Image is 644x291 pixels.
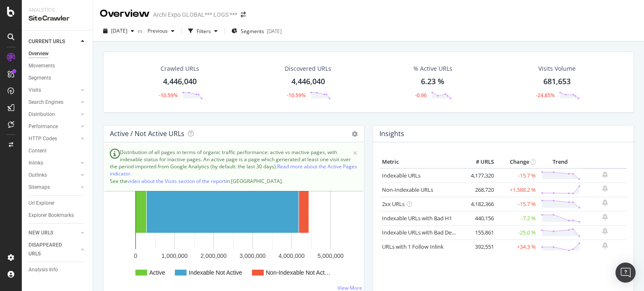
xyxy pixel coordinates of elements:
td: -15.7 % [496,168,538,183]
div: Discovered URLs [285,64,331,73]
div: [DATE] [267,28,282,35]
td: +34.3 % [496,239,538,254]
td: -7.2 % [496,211,538,225]
td: 4,182,366 [462,197,496,211]
text: Indexable Not Active [189,269,242,276]
a: Indexable URLs [382,172,421,179]
td: +1,588.2 % [496,183,538,197]
div: 6.23 % [421,76,444,87]
div: -10.59% [159,92,178,99]
text: 5,000,000 [317,252,343,259]
h4: Active / Not Active URLs [110,128,184,139]
span: × [353,149,358,157]
text: 0 [134,252,138,259]
a: Url Explorer [29,199,87,208]
a: Read more about the Active Pages indicator. [110,163,357,177]
div: Distribution of all pages in terms of organic traffic performance: active vs inactive pages, with... [104,142,364,191]
div: Overview [100,7,150,21]
a: Visits [29,86,78,95]
div: bell-plus [602,199,608,206]
svg: A chart. [110,156,354,286]
div: -24.85% [536,92,555,99]
a: Search Engines [29,98,78,107]
button: Previous [144,24,178,38]
a: Analysis Info [29,265,87,274]
th: Metric [380,156,462,168]
div: Crawled URLs [161,64,199,73]
p: See the in [GEOGRAPHIC_DATA]. [110,178,358,185]
td: 155,861 [462,225,496,239]
div: Search Engines [29,98,63,107]
div: -0.96 [415,92,427,99]
div: Visits [29,86,41,95]
button: Segments[DATE] [228,24,285,38]
a: CURRENT URLS [29,37,78,46]
div: Analysis Info [29,265,58,274]
div: Overview [29,49,49,58]
h4: Insights [379,128,404,139]
div: bell-plus [602,228,608,234]
a: Distribution [29,110,78,119]
div: arrow-right-arrow-left [241,12,246,18]
div: 4,446,040 [163,76,197,87]
div: % Active URLs [413,64,452,73]
a: Content [29,147,87,155]
div: Url Explorer [29,199,55,208]
a: Indexable URLs with Bad Description [382,229,473,236]
div: Analytics [29,7,86,14]
a: HTTP Codes [29,134,78,143]
div: 681,653 [543,76,571,87]
i: Options [352,131,358,137]
td: -15.7 % [496,197,538,211]
span: Previous [144,27,168,34]
div: 4,446,040 [291,76,325,87]
text: Non-Indexable Not Act… [266,269,330,276]
div: Distribution [29,110,55,119]
div: Sitemaps [29,183,50,192]
text: Active [149,269,165,276]
a: Segments [29,74,87,82]
div: Content [29,147,47,155]
a: Overview [29,49,87,58]
div: Outlinks [29,171,47,180]
div: Explorer Bookmarks [29,211,74,220]
a: 2xx URLs [382,200,405,208]
a: URLs with 1 Follow Inlink [382,243,444,250]
th: Trend [538,156,583,168]
text: 3,000,000 [239,252,265,259]
div: Visits Volume [538,64,576,73]
th: Change [496,156,538,168]
text: 4,000,000 [278,252,304,259]
div: HTTP Codes [29,134,57,143]
th: # URLS [462,156,496,168]
td: 268,720 [462,183,496,197]
button: Filters [185,24,221,38]
span: Segments [241,28,264,35]
div: Inlinks [29,159,43,167]
div: -10.59% [287,92,306,99]
div: SiteCrawler [29,14,86,23]
text: 2,000,000 [200,252,226,259]
div: Filters [197,28,211,35]
a: Inlinks [29,159,78,167]
a: video about the Visits section of the report [127,178,226,185]
a: Indexable URLs with Bad H1 [382,214,452,222]
div: Open Intercom Messenger [615,263,636,283]
td: 440,156 [462,211,496,225]
text: 1,000,000 [161,252,187,259]
a: Performance [29,122,78,131]
div: DISAPPEARED URLS [29,241,71,258]
div: Movements [29,62,55,70]
a: Sitemaps [29,183,78,192]
div: bell-plus [602,171,608,178]
a: Movements [29,62,87,70]
div: Segments [29,74,51,82]
a: NEW URLS [29,229,78,237]
div: bell-plus [602,242,608,249]
div: NEW URLS [29,229,53,237]
a: Outlinks [29,171,78,180]
td: -25.0 % [496,225,538,239]
a: Explorer Bookmarks [29,211,87,220]
div: CURRENT URLS [29,37,65,46]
